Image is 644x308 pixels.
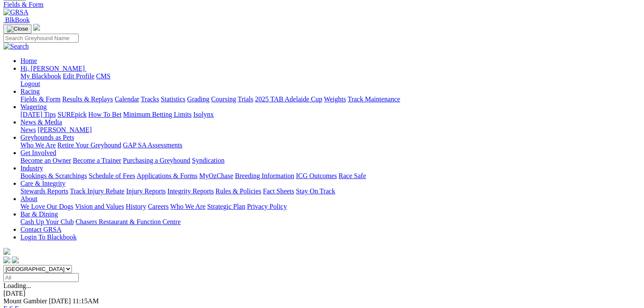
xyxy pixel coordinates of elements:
a: Contact GRSA [20,226,61,233]
div: [DATE] [3,290,641,297]
a: Breeding Information [235,172,294,179]
a: Chasers Restaurant & Function Centre [75,218,180,225]
a: BlkBook [3,16,30,23]
a: Isolynx [193,111,214,118]
div: Hi, [PERSON_NAME] [20,72,641,88]
div: Bar & Dining [20,218,641,226]
a: Wagering [20,103,47,110]
span: BlkBook [5,16,30,23]
a: We Love Our Dogs [20,203,73,210]
a: Home [20,57,37,64]
a: Cash Up Your Club [20,218,74,225]
a: Vision and Values [75,203,124,210]
a: Get Involved [20,149,56,156]
a: Injury Reports [126,187,166,195]
span: [DATE] [49,297,71,305]
img: logo-grsa-white.png [3,248,10,255]
a: Racing [20,88,40,95]
span: 11:15AM [72,297,99,305]
a: Bookings & Scratchings [20,172,87,179]
img: GRSA [3,9,29,16]
a: Results & Replays [62,95,113,103]
a: [PERSON_NAME] [37,126,92,133]
a: Race Safe [338,172,366,179]
a: CMS [96,72,111,80]
a: Syndication [192,157,224,164]
a: Integrity Reports [167,187,214,195]
a: About [20,195,37,202]
a: Become a Trainer [73,157,121,164]
a: Care & Integrity [20,180,66,187]
a: Trials [238,95,253,103]
div: Industry [20,172,641,180]
a: [DATE] Tips [20,111,56,118]
img: twitter.svg [12,256,19,263]
a: History [126,203,146,210]
a: Purchasing a Greyhound [123,157,190,164]
input: Select date [3,273,79,282]
a: Login To Blackbook [20,233,77,241]
div: Wagering [20,111,641,118]
a: Track Injury Rebate [70,187,124,195]
a: 2025 TAB Adelaide Cup [255,95,322,103]
a: Schedule of Fees [89,172,135,179]
a: Grading [187,95,209,103]
a: Tracks [141,95,159,103]
a: MyOzChase [199,172,233,179]
a: Who We Are [170,203,206,210]
div: Greyhounds as Pets [20,141,641,149]
a: Bar & Dining [20,210,58,218]
a: Edit Profile [63,72,94,80]
a: Careers [148,203,169,210]
div: Get Involved [20,157,641,164]
button: Toggle navigation [3,24,31,34]
div: Care & Integrity [20,187,641,195]
img: Close [7,26,28,32]
a: Privacy Policy [247,203,287,210]
a: Statistics [161,95,186,103]
a: Coursing [211,95,236,103]
a: Industry [20,164,43,172]
a: Minimum Betting Limits [123,111,192,118]
span: Mount Gambier [3,297,47,305]
a: SUREpick [57,111,86,118]
div: News & Media [20,126,641,134]
a: Greyhounds as Pets [20,134,74,141]
a: Fields & Form [3,1,641,9]
a: Stay On Track [296,187,335,195]
a: Retire Your Greyhound [57,141,121,149]
a: Strategic Plan [207,203,245,210]
a: ICG Outcomes [296,172,337,179]
a: Weights [324,95,346,103]
span: Loading... [3,282,31,289]
img: facebook.svg [3,256,10,263]
a: Stewards Reports [20,187,68,195]
a: Track Maintenance [348,95,400,103]
a: GAP SA Assessments [123,141,183,149]
a: Become an Owner [20,157,71,164]
a: Calendar [114,95,139,103]
span: Hi, [PERSON_NAME] [20,65,85,72]
a: Hi, [PERSON_NAME] [20,65,86,72]
a: How To Bet [89,111,122,118]
a: News [20,126,36,133]
a: Logout [20,80,40,87]
a: Fact Sheets [263,187,294,195]
a: My Blackbook [20,72,61,80]
a: News & Media [20,118,62,126]
a: Who We Are [20,141,56,149]
a: Applications & Forms [137,172,197,179]
a: Rules & Policies [215,187,261,195]
input: Search [3,34,79,43]
a: Fields & Form [20,95,60,103]
img: Search [3,43,29,50]
div: About [20,203,641,210]
img: logo-grsa-white.png [33,24,40,31]
div: Racing [20,95,641,103]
